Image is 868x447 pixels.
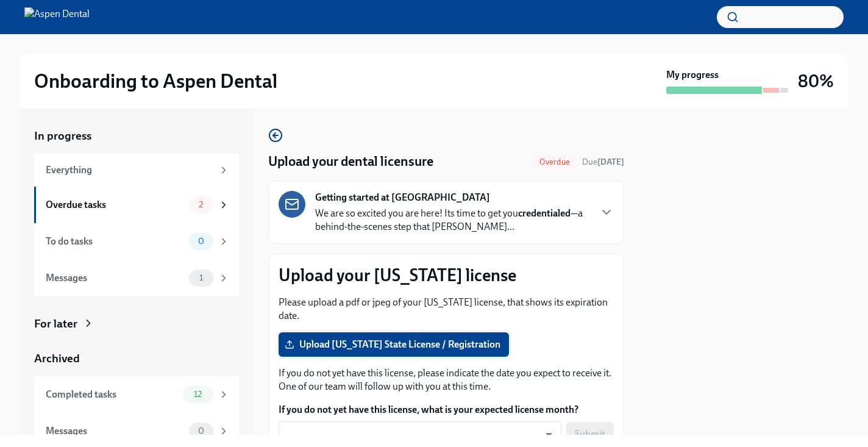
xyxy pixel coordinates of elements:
[582,156,624,168] span: July 9th, 2025 10:00
[268,152,433,171] h4: Upload your dental licensure
[34,316,77,332] div: For later
[34,187,239,223] a: Overdue tasks2
[191,426,212,435] span: 0
[315,207,589,234] p: We are so excited you are here! Its time to get you —a behind-the-scenes step that [PERSON_NAME]...
[187,390,209,399] span: 12
[279,367,614,393] p: If you do not yet have this license, please indicate the date you expect to receive it. One of ou...
[46,388,178,401] div: Completed tasks
[518,207,571,219] strong: credentialed
[34,376,239,413] a: Completed tasks12
[279,403,614,417] label: If you do not yet have this license, what is your expected license month?
[582,157,624,167] span: Due
[46,235,184,248] div: To do tasks
[279,264,614,286] p: Upload your [US_STATE] license
[34,69,277,93] h2: Onboarding to Aspen Dental
[34,154,239,187] a: Everything
[532,157,577,166] span: Overdue
[34,260,239,296] a: Messages1
[34,128,239,144] a: In progress
[34,223,239,260] a: To do tasks0
[46,271,184,285] div: Messages
[46,163,213,177] div: Everything
[46,198,184,212] div: Overdue tasks
[46,424,184,438] div: Messages
[315,191,490,204] strong: Getting started at [GEOGRAPHIC_DATA]
[191,237,212,246] span: 0
[192,273,210,282] span: 1
[34,316,239,332] a: For later
[279,332,509,357] label: Upload [US_STATE] State License / Registration
[798,70,834,92] h3: 80%
[597,157,624,167] strong: [DATE]
[24,7,90,27] img: Aspen Dental
[191,200,210,209] span: 2
[666,68,719,82] strong: My progress
[279,296,614,323] p: Please upload a pdf or jpeg of your [US_STATE] license, that shows its expiration date.
[34,351,239,367] a: Archived
[287,338,500,351] span: Upload [US_STATE] State License / Registration
[279,421,561,447] div: ​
